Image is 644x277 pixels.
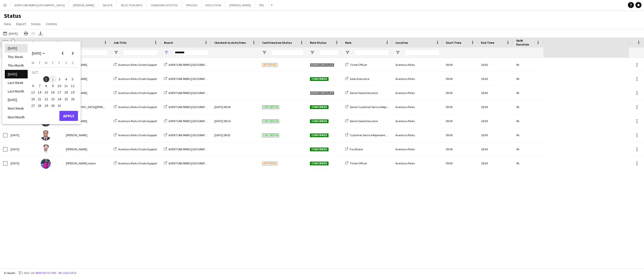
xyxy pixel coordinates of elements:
[75,50,108,56] input: Name Filter Input
[164,41,173,44] span: Board
[345,77,369,81] a: Sales Executive
[443,128,478,142] div: 09:00
[392,100,443,114] div: Aventura Parks
[255,0,269,10] button: PIXL
[345,63,367,67] a: Ticket Officer
[182,0,202,10] button: PHYLEAS
[513,114,543,128] div: 9h
[345,161,367,165] a: Ticket Officer
[164,119,219,123] a: AVENTURA PARKS [GEOGRAPHIC_DATA]
[56,76,62,82] span: 3
[310,148,329,151] span: Confirmed
[481,41,494,44] span: End Time
[36,96,43,102] button: 21-10-2025
[8,128,38,142] div: [DATE]
[43,89,50,96] button: 15-10-2025
[58,48,68,58] button: Previous month
[443,100,478,114] div: 09:00
[5,78,28,87] li: Last Week
[443,58,478,72] div: 09:00
[118,77,157,81] span: Aventura Parks Onsite Support
[392,58,443,72] div: Aventura Parks
[345,147,363,151] a: Facilitator
[30,82,36,89] button: 06-10-2025
[36,102,43,109] button: 28-10-2025
[50,103,56,109] span: 30
[69,0,99,10] button: [PERSON_NAME]
[310,133,329,137] span: Confirmed
[310,50,314,55] button: Open Filter Menu
[44,21,59,27] a: Comms
[5,53,28,61] li: This Week
[114,119,157,123] a: Aventura Parks Onsite Support
[56,76,63,82] button: 03-10-2025
[30,49,47,58] button: Choose month and year
[114,133,157,137] a: Aventura Parks Onsite Support
[350,91,378,95] span: Senior Sales Executive
[63,76,69,82] span: 4
[50,89,56,95] span: 16
[5,113,28,121] li: Next Month
[41,159,51,169] img: Suhana Shaik subair
[65,61,67,65] span: S
[114,77,157,81] a: Aventura Parks Onsite Support
[446,41,461,44] span: Start Time
[516,39,534,46] span: Shift Duration
[2,30,19,36] button: [DATE]
[345,91,378,95] a: Senior Sales Executive
[43,82,50,89] button: 08-10-2025
[114,147,157,151] a: Aventura Parks Onsite Support
[43,76,50,82] button: 01-10-2025
[117,0,147,10] button: SELECTION ARTS
[63,89,69,95] span: 18
[118,147,157,151] span: Aventura Parks Onsite Support
[34,270,57,276] button: Remove filters
[45,61,48,65] span: W
[41,145,51,155] img: Soufyane Kezihi
[350,147,363,151] span: Facilitator
[114,41,127,44] span: Job Title
[350,77,369,81] span: Sales Executive
[118,105,157,109] span: Aventura Parks Onsite Support
[70,83,76,89] span: 12
[350,63,367,67] span: Ticket Officer
[66,133,87,137] span: [PERSON_NAME]
[30,69,76,76] td: OCT
[31,22,41,26] span: Status
[56,103,62,109] span: 31
[63,83,69,89] span: 11
[2,21,13,27] a: View
[37,103,43,109] span: 28
[50,89,56,96] button: 16-10-2025
[392,142,443,156] div: Aventura Parks
[50,102,56,109] button: 30-10-2025
[513,72,543,86] div: 9h
[395,50,400,55] button: Open Filter Menu
[66,147,87,151] span: [PERSON_NAME]
[21,271,34,275] span: 1 filter set
[123,50,158,56] input: Job Title Filter Input
[52,61,54,65] span: T
[50,82,56,89] button: 09-10-2025
[310,119,329,123] span: Confirmed
[513,156,543,170] div: 9h
[37,89,43,95] span: 14
[443,72,478,86] div: 09:00
[478,142,513,156] div: 18:00
[345,105,400,109] a: Senior Customer Service Representative
[66,105,117,109] span: [DEMOGRAPHIC_DATA][PERSON_NAME]
[114,50,118,55] button: Open Filter Menu
[50,96,56,102] span: 23
[63,76,69,82] button: 04-10-2025
[8,142,38,156] div: [DATE]
[10,0,69,10] button: AVENTURA PARKS [GEOGRAPHIC_DATA]
[354,50,389,56] input: Role Filter Input
[164,147,219,151] a: AVENTURA PARKS [GEOGRAPHIC_DATA]
[70,76,76,82] span: 5
[69,89,76,96] button: 19-10-2025
[310,105,329,109] span: Confirmed
[345,41,351,44] span: Role
[169,133,219,137] span: AVENTURA PARKS [GEOGRAPHIC_DATA]
[43,102,50,109] button: 29-10-2025
[56,89,62,95] span: 17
